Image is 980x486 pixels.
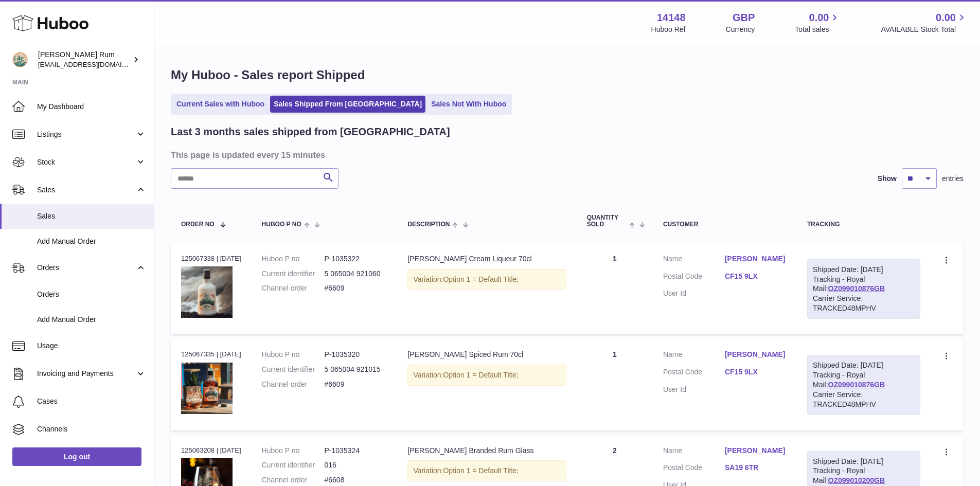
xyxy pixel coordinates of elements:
[262,269,325,279] dt: Current identifier
[324,380,387,389] dd: #6609
[37,290,146,299] span: Orders
[663,272,725,284] dt: Postal Code
[725,272,787,281] a: CF15 9LX
[443,275,519,283] span: Option 1 = Default Title;
[37,102,146,112] span: My Dashboard
[37,369,135,379] span: Invoicing and Payments
[12,52,28,67] img: mail@bartirum.wales
[407,254,566,264] div: [PERSON_NAME] Cream Liqueur 70cl
[12,447,141,466] a: Log out
[181,350,241,359] div: 125067335 | [DATE]
[936,11,956,25] span: 0.00
[663,463,725,475] dt: Postal Code
[262,380,325,389] dt: Channel order
[725,446,787,456] a: [PERSON_NAME]
[407,350,566,359] div: [PERSON_NAME] Spiced Rum 70cl
[262,221,301,228] span: Huboo P no
[828,476,885,484] a: OZ099010200GB
[663,367,725,380] dt: Postal Code
[407,460,566,481] div: Variation:
[181,254,241,263] div: 125067338 | [DATE]
[828,284,885,293] a: OZ099010876GB
[813,265,915,275] div: Shipped Date: [DATE]
[651,25,686,34] div: Huboo Ref
[443,466,519,475] span: Option 1 = Default Title;
[813,457,915,466] div: Shipped Date: [DATE]
[813,361,915,370] div: Shipped Date: [DATE]
[262,475,325,485] dt: Channel order
[813,390,915,409] div: Carrier Service: TRACKED48MPHV
[663,350,725,362] dt: Name
[828,381,885,389] a: OZ099010876GB
[262,460,325,470] dt: Current identifier
[262,350,325,359] dt: Huboo P no
[181,221,215,228] span: Order No
[324,350,387,359] dd: P-1035320
[262,254,325,264] dt: Huboo P no
[262,283,325,293] dt: Channel order
[324,283,387,293] dd: #6609
[807,221,920,228] div: Tracking
[407,221,450,228] span: Description
[663,254,725,266] dt: Name
[795,25,841,34] span: Total sales
[733,11,755,25] strong: GBP
[171,67,964,83] h1: My Huboo - Sales report Shipped
[809,11,829,25] span: 0.00
[181,446,241,455] div: 125063208 | [DATE]
[443,371,519,379] span: Option 1 = Default Title;
[37,424,146,434] span: Channels
[427,96,510,113] a: Sales Not With Huboo
[725,350,787,359] a: [PERSON_NAME]
[37,263,135,273] span: Orders
[324,254,387,264] dd: P-1035322
[577,339,653,430] td: 1
[663,221,787,228] div: Customer
[181,266,233,318] img: Barti_Bottles_at_Gelliswick-029.jpg
[657,11,686,25] strong: 14148
[37,397,146,406] span: Cases
[324,475,387,485] dd: #6608
[725,254,787,264] a: [PERSON_NAME]
[38,60,151,68] span: [EMAIL_ADDRESS][DOMAIN_NAME]
[38,50,131,69] div: [PERSON_NAME] Rum
[37,185,135,195] span: Sales
[171,149,961,160] h3: This page is updated every 15 minutes
[37,237,146,246] span: Add Manual Order
[726,25,755,34] div: Currency
[807,355,920,415] div: Tracking - Royal Mail:
[173,96,268,113] a: Current Sales with Huboo
[813,294,915,313] div: Carrier Service: TRACKED48MPHV
[795,11,841,34] a: 0.00 Total sales
[37,157,135,167] span: Stock
[577,244,653,334] td: 1
[270,96,425,113] a: Sales Shipped From [GEOGRAPHIC_DATA]
[881,11,968,34] a: 0.00 AVAILABLE Stock Total
[181,363,233,414] img: B076VM3184.png
[407,446,566,456] div: [PERSON_NAME] Branded Rum Glass
[663,289,725,298] dt: User Id
[942,174,964,184] span: entries
[663,446,725,458] dt: Name
[407,365,566,386] div: Variation:
[663,385,725,394] dt: User Id
[171,125,450,139] h2: Last 3 months sales shipped from [GEOGRAPHIC_DATA]
[324,460,387,470] dd: 016
[587,214,627,228] span: Quantity Sold
[324,446,387,456] dd: P-1035324
[878,174,897,184] label: Show
[407,269,566,290] div: Variation:
[37,341,146,351] span: Usage
[881,25,968,34] span: AVAILABLE Stock Total
[262,446,325,456] dt: Huboo P no
[807,259,920,319] div: Tracking - Royal Mail:
[37,315,146,325] span: Add Manual Order
[324,365,387,374] dd: 5 065004 921015
[725,463,787,473] a: SA19 6TR
[37,211,146,221] span: Sales
[262,365,325,374] dt: Current identifier
[324,269,387,279] dd: 5 065004 921060
[725,367,787,377] a: CF15 9LX
[37,130,135,139] span: Listings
